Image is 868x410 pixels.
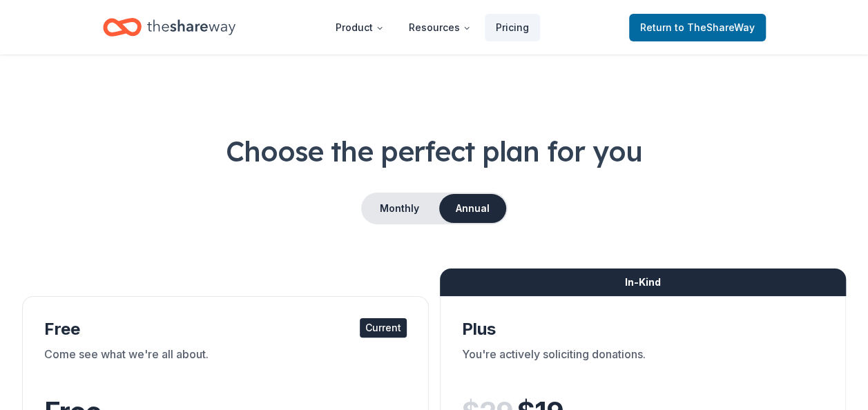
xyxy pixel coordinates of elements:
[462,318,824,340] div: Plus
[640,19,755,36] span: Return
[439,194,506,223] button: Annual
[629,14,766,41] a: Returnto TheShareWay
[360,318,407,338] div: Current
[485,14,540,41] a: Pricing
[398,14,482,41] button: Resources
[103,11,235,43] a: Home
[44,346,407,384] div: Come see what we're all about.
[675,21,755,33] span: to TheShareWay
[22,132,846,170] h1: Choose the perfect plan for you
[325,11,540,43] nav: Main
[44,318,407,340] div: Free
[363,194,436,223] button: Monthly
[325,14,395,41] button: Product
[440,269,847,296] div: In-Kind
[462,346,824,384] div: You're actively soliciting donations.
